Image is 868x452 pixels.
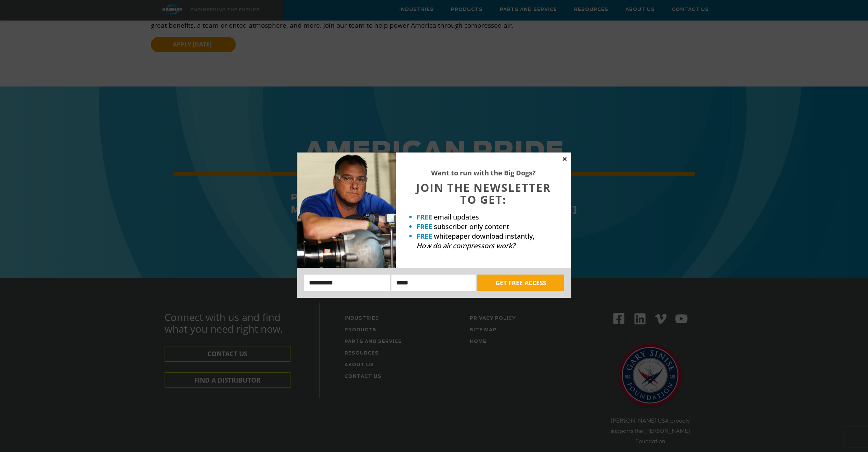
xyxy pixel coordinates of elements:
span: email updates [434,212,479,222]
input: Name: [304,275,390,291]
strong: FREE [416,212,432,222]
span: JOIN THE NEWSLETTER TO GET: [416,180,551,207]
button: GET FREE ACCESS [477,275,564,291]
button: Close [561,156,568,162]
strong: FREE [416,231,432,241]
strong: Want to run with the Big Dogs? [431,168,536,177]
strong: FREE [416,222,432,231]
input: Email [391,275,476,291]
span: subscriber-only content [434,222,509,231]
em: How do air compressors work? [416,241,515,250]
span: whitepaper download instantly, [434,231,534,241]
